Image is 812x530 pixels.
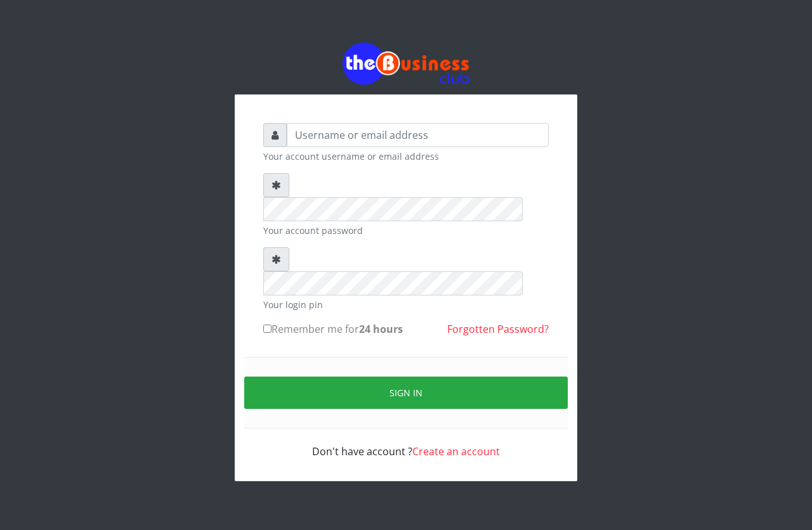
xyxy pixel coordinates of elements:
b: 24 hours [359,322,403,336]
label: Remember me for [263,321,403,337]
a: Create an account [412,444,500,458]
small: Your account password [263,224,549,237]
small: Your login pin [263,298,549,311]
div: Don't have account ? [263,429,549,459]
input: Username or email address [287,123,549,147]
button: Sign in [244,377,568,409]
small: Your account username or email address [263,150,549,163]
a: Forgotten Password? [447,322,549,336]
input: Remember me for24 hours [263,325,272,333]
